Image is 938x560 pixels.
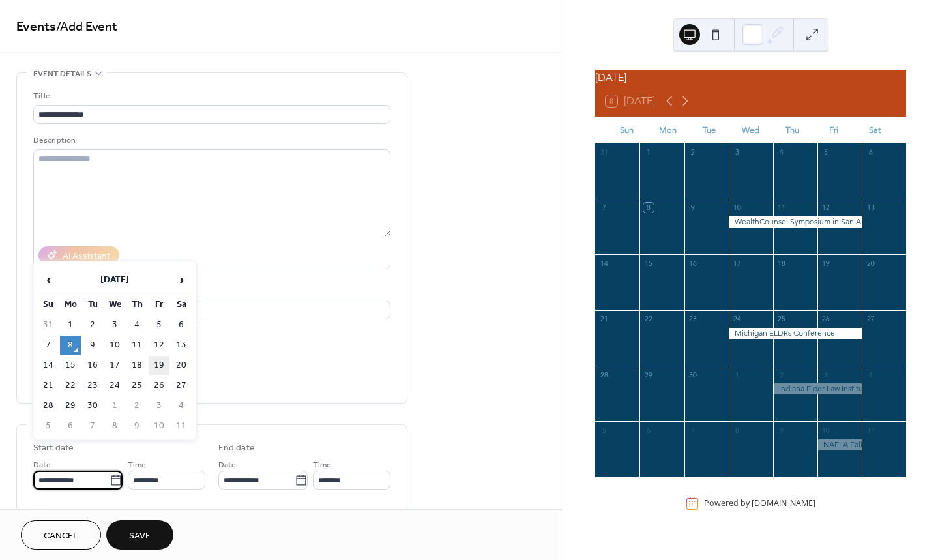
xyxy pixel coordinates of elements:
[126,295,147,314] th: Th
[313,458,331,472] span: Time
[128,458,146,472] span: Time
[729,328,862,339] div: Michigan ELDRs Conference
[171,267,191,293] span: ›
[171,376,192,395] td: 27
[106,520,173,550] button: Save
[104,396,125,415] td: 1
[38,356,59,375] td: 14
[643,314,653,324] div: 22
[104,376,125,395] td: 24
[171,356,192,375] td: 20
[38,417,59,435] td: 5
[60,356,81,375] td: 15
[38,267,58,293] span: ‹
[643,258,653,268] div: 15
[821,147,831,157] div: 5
[866,203,875,213] div: 13
[33,89,388,103] div: Title
[104,417,125,435] td: 8
[218,441,255,455] div: End date
[82,295,103,314] th: Tu
[218,458,236,472] span: Date
[33,67,91,81] span: Event details
[866,258,875,268] div: 20
[688,370,698,379] div: 30
[643,147,653,157] div: 1
[752,498,815,509] a: [DOMAIN_NAME]
[38,396,59,415] td: 28
[149,376,169,395] td: 26
[688,117,730,143] div: Tue
[33,285,388,299] div: Location
[821,258,831,268] div: 19
[688,147,698,157] div: 2
[104,356,125,375] td: 17
[82,336,103,355] td: 9
[866,147,875,157] div: 6
[33,441,74,455] div: Start date
[126,396,147,415] td: 2
[126,316,147,334] td: 4
[56,14,117,40] span: / Add Event
[688,258,698,268] div: 16
[599,258,609,268] div: 14
[149,396,169,415] td: 3
[82,376,103,395] td: 23
[149,356,169,375] td: 19
[171,295,192,314] th: Sa
[688,314,698,324] div: 23
[821,203,831,213] div: 12
[38,336,59,355] td: 7
[16,14,56,40] a: Events
[33,458,51,472] span: Date
[730,117,772,143] div: Wed
[733,203,742,213] div: 10
[82,396,103,415] td: 30
[104,295,125,314] th: We
[777,203,787,213] div: 11
[60,336,81,355] td: 8
[126,417,147,435] td: 9
[733,425,742,435] div: 8
[82,316,103,334] td: 2
[688,425,698,435] div: 7
[773,383,862,394] div: Indiana Elder Law Institute
[647,117,689,143] div: Mon
[733,147,742,157] div: 3
[866,314,875,324] div: 27
[817,439,862,450] div: NAELA Fall 2025 Unprogram
[60,417,81,435] td: 6
[149,295,169,314] th: Fr
[149,417,169,435] td: 10
[21,520,101,550] button: Cancel
[104,316,125,334] td: 3
[82,356,103,375] td: 16
[171,316,192,334] td: 6
[104,336,125,355] td: 10
[38,376,59,395] td: 21
[599,425,609,435] div: 5
[777,314,787,324] div: 25
[866,370,875,379] div: 4
[771,117,813,143] div: Thu
[866,425,875,435] div: 11
[733,258,742,268] div: 17
[733,314,742,324] div: 24
[688,203,698,213] div: 9
[821,425,831,435] div: 10
[606,117,647,143] div: Sun
[599,370,609,379] div: 28
[599,314,609,324] div: 21
[729,216,862,228] div: WealthCounsel Symposium in San Antonio
[149,336,169,355] td: 12
[149,316,169,334] td: 5
[733,370,742,379] div: 1
[38,295,59,314] th: Su
[777,370,787,379] div: 2
[49,507,72,520] span: All day
[643,425,653,435] div: 6
[777,147,787,157] div: 4
[171,336,192,355] td: 13
[82,417,103,435] td: 7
